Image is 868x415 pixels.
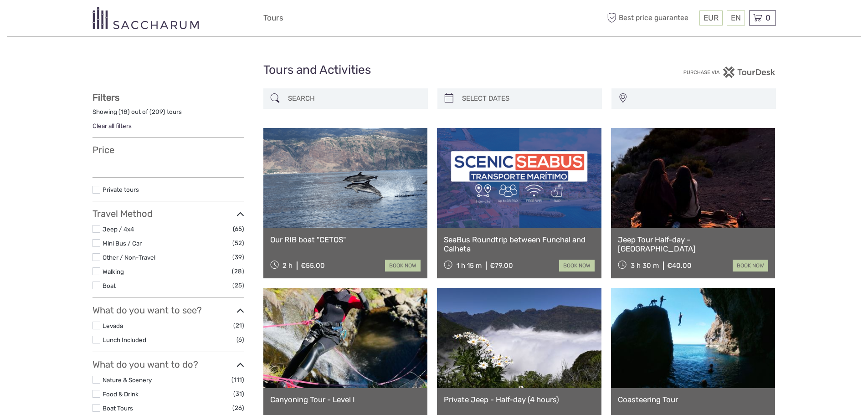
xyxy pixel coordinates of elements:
a: Private Jeep - Half-day (4 hours) [444,395,595,404]
a: Clear all filters [92,122,132,129]
a: Boat Tours [103,405,133,412]
strong: Filters [92,92,119,103]
span: (28) [232,266,244,277]
span: (31) [233,389,244,399]
input: SELECT DATES [458,91,597,107]
span: (39) [232,252,244,262]
a: book now [733,260,768,272]
div: Showing ( ) out of ( ) tours [92,108,244,122]
a: Tours [263,11,283,25]
h3: What do you want to do? [92,359,244,370]
a: Mini Bus / Car [103,240,142,247]
a: Levada [103,322,123,329]
span: 3 h 30 m [631,261,659,270]
a: book now [385,260,421,272]
span: (111) [231,374,244,385]
span: (52) [232,238,244,248]
a: Nature & Scenery [103,376,152,384]
span: 0 [764,13,772,22]
span: EUR [704,13,719,22]
a: book now [559,260,595,272]
a: Lunch Included [103,336,146,343]
input: SEARCH [284,91,423,107]
h3: Price [92,144,244,155]
a: Our RIB boat "CETOS" [270,235,421,244]
img: PurchaseViaTourDesk.png [683,67,776,78]
a: Food & Drink [103,390,139,398]
span: (65) [233,224,244,234]
div: €40.00 [667,261,692,270]
span: (6) [236,334,244,345]
a: Other / Non-Travel [103,254,155,261]
span: Best price guarantee [605,10,697,26]
span: (25) [232,280,244,291]
div: EN [727,10,745,26]
a: Walking [103,268,124,275]
a: Boat [103,282,116,289]
a: Jeep / 4x4 [103,225,134,233]
div: €55.00 [301,261,325,270]
h1: Tours and Activities [263,63,605,77]
label: 18 [121,108,128,116]
a: Canyoning Tour - Level I [270,395,421,404]
a: Jeep Tour Half-day - [GEOGRAPHIC_DATA] [618,235,769,254]
a: SeaBus Roundtrip between Funchal and Calheta [444,235,595,254]
span: (26) [232,403,244,413]
h3: Travel Method [92,208,244,219]
span: 2 h [282,261,293,270]
label: 209 [152,108,163,116]
img: 3281-7c2c6769-d4eb-44b0-bed6-48b5ed3f104e_logo_small.png [92,7,199,29]
span: 1 h 15 m [457,261,482,270]
a: Private tours [103,186,139,193]
a: Coasteering Tour [618,395,769,404]
div: €79.00 [490,261,513,270]
span: (21) [233,320,244,331]
h3: What do you want to see? [92,305,244,316]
